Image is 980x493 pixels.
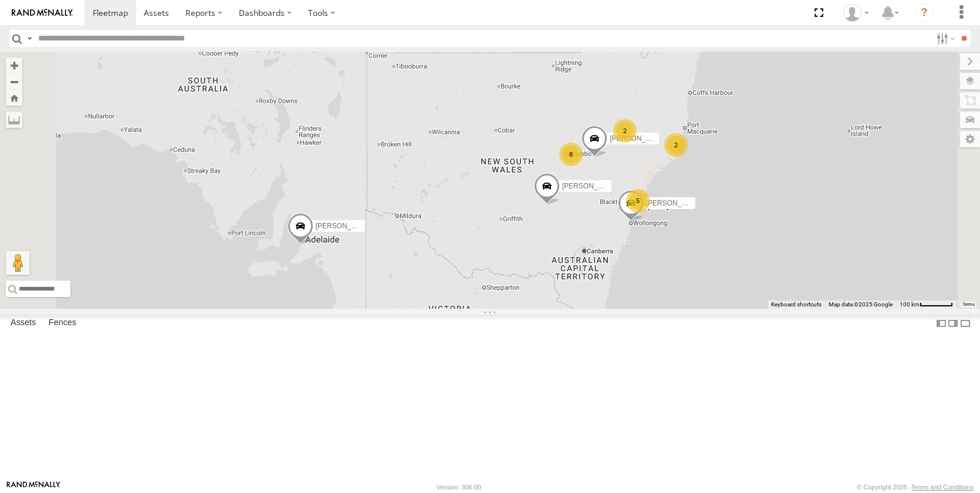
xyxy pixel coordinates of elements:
[959,315,971,332] label: Hide Summary Table
[896,300,957,309] button: Map scale: 100 km per 53 pixels
[947,315,959,332] label: Dock Summary Table to the Right
[6,58,22,73] button: Zoom in
[900,301,920,308] span: 100 km
[829,301,893,308] span: Map data ©2025 Google
[12,9,73,17] img: rand-logo.svg
[962,302,975,307] a: Terms (opens in new tab)
[839,4,873,22] div: Jake Allan
[43,315,82,332] label: Fences
[771,300,822,309] button: Keyboard shortcuts
[562,182,620,190] span: [PERSON_NAME]
[646,199,704,207] span: [PERSON_NAME]
[6,251,29,275] button: Drag Pegman onto the map to open Street View
[911,484,974,491] a: Terms and Conditions
[559,143,583,166] div: 8
[960,131,980,147] label: Map Settings
[915,4,934,22] i: ?
[857,484,974,491] div: © Copyright 2025 -
[613,119,637,143] div: 2
[6,73,22,90] button: Zoom out
[437,484,481,491] div: Version: 306.00
[610,134,668,143] span: [PERSON_NAME]
[6,90,22,106] button: Zoom Home
[5,315,42,332] label: Assets
[932,30,957,47] label: Search Filter Options
[626,189,650,212] div: 5
[935,315,947,332] label: Dock Summary Table to the Left
[664,133,688,157] div: 2
[316,222,408,230] span: [PERSON_NAME] - NEW ute
[25,30,34,47] label: Search Query
[6,481,60,493] a: Visit our Website
[6,112,22,128] label: Measure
